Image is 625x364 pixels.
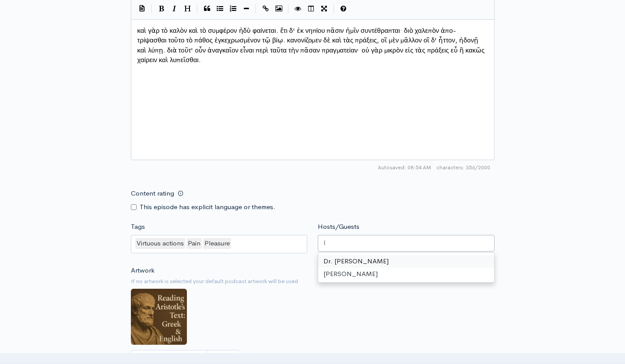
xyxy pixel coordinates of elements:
[203,238,231,249] div: Pleasure
[181,2,194,15] button: Heading
[259,2,272,15] button: Create Link
[131,222,145,232] label: Tags
[272,2,285,15] button: Insert Image
[214,2,227,15] button: Generic List
[140,202,275,212] label: This episode has explicit language or themes.
[227,2,240,15] button: Numbered List
[291,2,305,15] button: Toggle Preview
[337,2,350,15] button: Markdown Guide
[436,164,490,171] span: 356/2000
[155,2,168,15] button: Bold
[131,266,154,276] label: Artwork
[200,2,214,15] button: Quote
[137,36,487,64] span: τρίψασθαι τοῦτο τὸ πάθος ἐγκεχρωσμένον τῷ βίῳ. κανονίζομεν δὲ καὶ τὰς πράξεις, οἳ μὲν μᾶλλον οἳ δ...
[323,238,325,248] input: Enter the names of the people that appeared on this episode
[318,268,494,280] div: [PERSON_NAME]
[131,185,174,203] label: Content rating
[318,222,359,232] label: Hosts/Guests
[151,4,152,14] i: |
[288,4,289,14] i: |
[168,2,181,15] button: Italic
[186,238,202,249] div: Pain
[197,4,198,14] i: |
[137,26,456,35] span: καὶ γὰρ τὸ καλὸν καὶ τὸ συμφέρον ἡδὺ φαίνεται. ἔτι δ' ἐκ νηπίου πᾶσιν ἡμῖν συντέθραπται· διὸ χαλε...
[305,2,318,15] button: Toggle Side by Side
[240,2,253,15] button: Insert Horizontal Line
[318,2,331,15] button: Toggle Fullscreen
[135,238,185,249] div: Virtuous actions
[318,255,494,268] div: Dr. [PERSON_NAME]
[136,1,149,14] button: Insert Show Notes Template
[378,164,431,171] span: Autosaved: 08:54 AM
[334,4,334,14] i: |
[256,4,256,14] i: |
[131,277,495,286] small: If no artwork is selected your default podcast artwork will be used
